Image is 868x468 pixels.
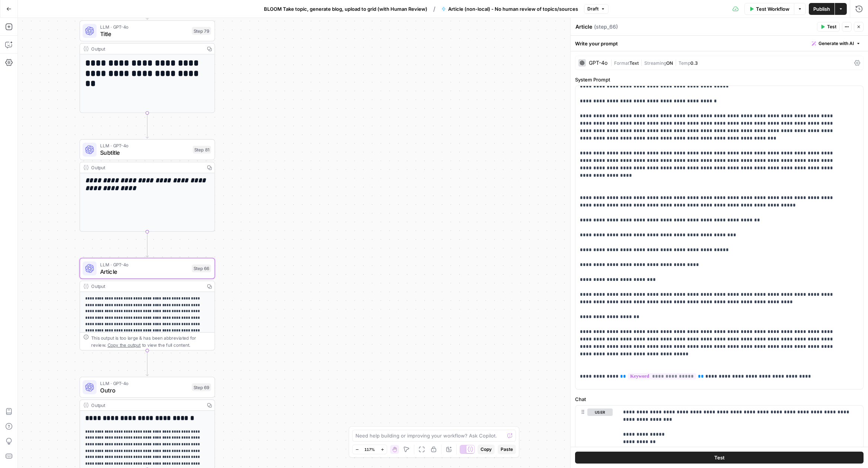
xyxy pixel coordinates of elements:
span: | [639,59,644,66]
label: Chat [575,395,864,403]
span: ( step_66 ) [594,23,618,31]
button: Generate with AI [809,39,864,48]
span: LLM · GPT-4o [100,380,188,387]
span: Test [827,23,836,30]
span: Temp [679,60,690,66]
div: Output [91,402,201,409]
button: Publish [809,3,835,15]
span: Test [714,454,725,461]
span: LLM · GPT-4o [100,261,188,268]
span: Format [614,60,629,66]
span: / [433,4,435,13]
button: Copy [478,445,495,454]
button: Test [817,22,840,32]
div: Step 81 [193,146,211,154]
button: Article (non-local) - No human review of topics/sources [437,3,583,15]
span: LLM · GPT-4o [100,23,188,31]
span: Generate with AI [818,40,854,47]
button: Paste [498,445,516,454]
span: | [610,59,614,66]
button: BLOOM Take topic, generate blog, upload to grid (with Human Review) [259,3,432,15]
span: Draft [587,6,599,12]
span: | [673,59,679,66]
span: 117% [364,446,375,452]
div: Step 66 [192,265,211,272]
div: Output [91,283,201,290]
span: Publish [813,5,830,13]
span: Subtitle [100,148,189,157]
button: Draft [584,4,609,14]
div: Step 79 [192,27,211,35]
div: Output [91,45,201,52]
button: user [587,408,613,416]
g: Edge from step_81 to step_66 [146,232,149,257]
label: System Prompt [575,76,864,83]
button: Test [575,452,864,464]
span: ON [666,60,673,66]
textarea: Article [575,23,592,31]
span: Title [100,29,188,38]
div: Step 69 [192,383,211,391]
span: Text [629,60,639,66]
span: Article [100,267,188,276]
g: Edge from step_79 to step_81 [146,113,149,138]
div: This output is too large & has been abbreviated for review. to view the full content. [91,334,211,349]
div: Write your prompt [571,36,868,51]
span: Copy [481,446,492,453]
span: BLOOM Take topic, generate blog, upload to grid (with Human Review) [264,5,427,13]
div: GPT-4o [589,60,607,65]
button: Test Workflow [744,3,794,15]
span: Outro [100,386,188,394]
div: Output [91,164,201,171]
span: Streaming [644,60,666,66]
span: Copy the output [108,342,141,347]
span: Paste [501,446,513,453]
span: Article (non-local) - No human review of topics/sources [448,5,578,13]
g: Edge from step_66 to step_69 [146,350,149,376]
span: Test Workflow [756,5,789,13]
span: 0.3 [690,60,698,66]
span: LLM · GPT-4o [100,142,189,149]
